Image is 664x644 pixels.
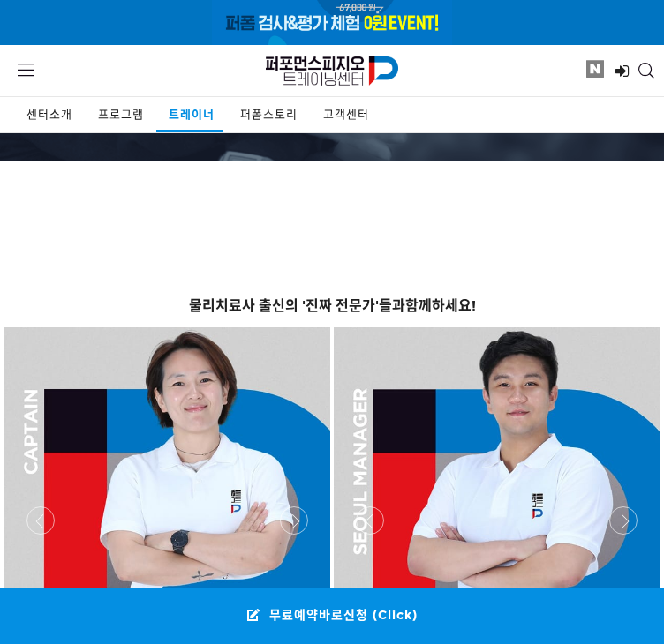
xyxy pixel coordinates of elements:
span: 프로그램 [98,108,144,122]
span: 물리치료사 출신의 '진짜 전문가'들과 [189,297,405,314]
a: 센터소개 [22,97,72,132]
span: 함께하세요! [405,297,476,314]
a: 퍼폼스토리 [236,97,298,132]
a: 무료예약바로신청 (Click) [225,595,440,638]
a: 고객센터 [319,97,369,132]
span: 센터소개 [26,108,72,122]
span: 트레이너 [169,108,215,122]
span: 고객센터 [323,108,369,122]
a: 트레이너 [165,97,215,132]
a: 프로그램 [94,97,144,132]
span: 퍼폼스토리 [240,108,298,122]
